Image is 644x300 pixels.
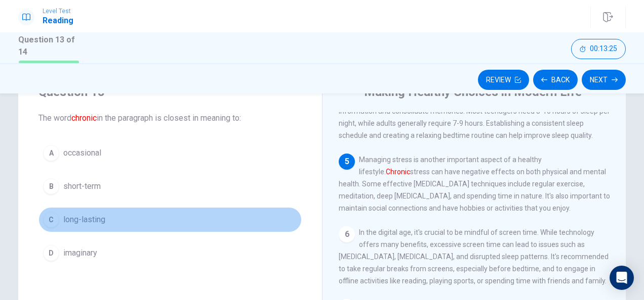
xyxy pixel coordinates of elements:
button: 00:13:25 [571,39,626,59]
button: Aoccasional [38,140,302,166]
button: Back [533,70,578,90]
font: chronic [71,113,97,123]
div: 6 [339,226,355,242]
div: 5 [339,154,355,170]
div: D [43,245,59,261]
span: Level Test [43,8,73,15]
button: Next [582,70,626,90]
button: Bshort-term [38,174,302,199]
div: Open Intercom Messenger [610,266,634,290]
span: In the digital age, it's crucial to be mindful of screen time. While technology offers many benef... [339,228,609,285]
div: C [43,212,59,228]
span: Managing stress is another important aspect of a healthy lifestyle. stress can have negative effe... [339,156,610,212]
span: long-lasting [63,214,105,226]
div: A [43,145,59,161]
font: Chronic [386,168,410,176]
div: B [43,178,59,194]
h1: Question 13 of 14 [18,34,83,58]
span: 00:13:25 [590,45,617,53]
button: Review [478,70,529,90]
span: The word in the paragraph is closest in meaning to: [38,112,302,124]
button: Dimaginary [38,240,302,266]
span: short-term [63,180,101,192]
button: Clong-lasting [38,207,302,232]
h1: Reading [43,15,73,27]
span: occasional [63,147,101,159]
span: imaginary [63,247,97,259]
